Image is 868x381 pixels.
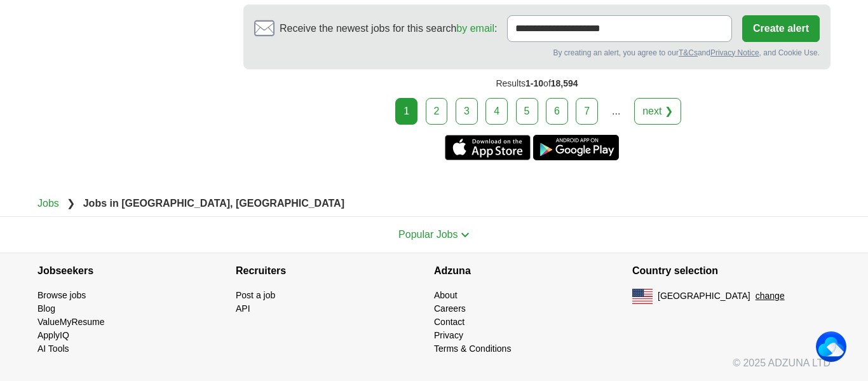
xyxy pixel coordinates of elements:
[551,78,578,88] span: 18,594
[604,99,629,124] div: ...
[710,48,759,57] a: Privacy Notice
[37,330,69,340] a: ApplyIQ
[485,98,508,125] a: 4
[756,289,785,303] button: change
[37,303,55,314] a: Blog
[434,303,466,314] a: Careers
[243,69,831,98] div: Results of
[27,356,841,381] div: © 2025 ADZUNA LTD
[632,289,653,304] img: US flag
[658,289,750,303] span: [GEOGRAPHIC_DATA]
[434,317,465,327] a: Contact
[395,98,417,125] div: 1
[456,23,494,34] a: by email
[634,98,681,125] a: next ❯
[37,343,69,354] a: AI Tools
[37,198,59,209] a: Jobs
[576,98,598,125] a: 7
[254,47,820,59] div: By creating an alert, you agree to our and , and Cookie Use.
[37,290,86,300] a: Browse jobs
[456,98,478,125] a: 3
[742,15,820,42] button: Create alert
[280,21,497,36] span: Receive the newest jobs for this search :
[236,290,275,300] a: Post a job
[67,198,75,209] span: ❯
[533,135,619,160] a: Get the Android app
[526,78,543,88] span: 1-10
[236,303,250,314] a: API
[83,198,344,209] strong: Jobs in [GEOGRAPHIC_DATA], [GEOGRAPHIC_DATA]
[679,48,698,57] a: T&Cs
[461,232,470,238] img: toggle icon
[426,98,448,125] a: 2
[434,330,463,340] a: Privacy
[37,317,105,327] a: ValueMyResume
[546,98,568,125] a: 6
[398,229,458,240] span: Popular Jobs
[434,290,458,300] a: About
[445,135,531,160] a: Get the iPhone app
[434,343,511,354] a: Terms & Conditions
[516,98,538,125] a: 5
[632,253,831,289] h4: Country selection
